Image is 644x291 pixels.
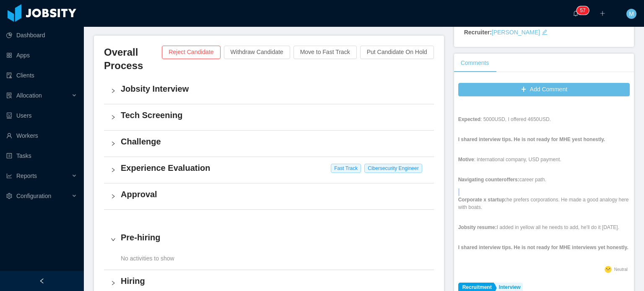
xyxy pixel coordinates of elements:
[6,147,77,164] a: icon: profileTasks
[104,131,434,157] div: icon: rightChallenge
[458,224,497,230] strong: Jobsity resume:
[364,164,422,173] span: Cibersecurity Engineer
[162,46,220,59] button: Reject Candidate
[454,54,496,72] div: Comments
[111,88,116,93] i: icon: right
[458,116,480,122] strong: Expected
[458,83,630,96] button: icon: plusAdd Comment
[6,67,77,84] a: icon: auditClients
[104,227,434,252] div: icon: rightPre-hiring
[458,156,630,163] p: : international company, USD payment.
[458,176,630,183] p: career path.
[121,162,427,174] h4: Experience Evaluation
[111,281,116,286] i: icon: right
[458,136,605,142] strong: I shared interview tips. He is not ready for MHE yest honestly.
[573,10,579,16] i: icon: bell
[629,9,634,19] span: M
[121,109,427,121] h4: Tech Screening
[6,27,77,44] a: icon: pie-chartDashboard
[6,93,12,98] i: icon: solution
[492,29,540,36] a: [PERSON_NAME]
[121,188,427,200] h4: Approval
[614,267,628,272] span: Neutral
[6,127,77,144] a: icon: userWorkers
[104,183,434,209] div: icon: rightApproval
[224,46,290,59] button: Withdraw Candidate
[458,177,519,183] strong: Navigating counteroffers:
[600,10,605,16] i: icon: plus
[458,116,630,123] p: : 5000USD, I offered 4650USD.
[580,6,583,15] p: 5
[331,164,361,173] span: Fast Track
[111,194,116,199] i: icon: right
[121,232,427,243] h4: Pre-hiring
[121,83,427,95] h4: Jobsity Interview
[6,47,77,64] a: icon: appstoreApps
[111,237,116,242] i: icon: right
[576,6,589,15] sup: 57
[458,157,474,162] strong: Motive
[293,46,357,59] button: Move to Fast Track
[458,196,630,211] p: he prefers corporations. He made a good analogy here with boats.
[360,46,434,59] button: Put Candidate On Hold
[104,104,434,130] div: icon: rightTech Screening
[104,157,434,183] div: icon: rightExperience Evaluation
[583,6,586,15] p: 7
[16,173,37,179] span: Reports
[6,173,12,179] i: icon: line-chart
[458,224,630,231] p: I added in yellow all he needs to add, he'll do it [DATE].
[458,245,628,250] strong: I shared interview tips. He is not ready for MHE interviews yet honestly.
[542,29,548,35] i: icon: edit
[111,115,116,120] i: icon: right
[111,255,174,262] span: No activities to show
[464,29,492,36] strong: Recruiter:
[104,78,434,104] div: icon: rightJobsity Interview
[111,141,116,146] i: icon: right
[16,193,51,199] span: Configuration
[458,197,506,203] strong: Corporate x startup:
[16,92,42,99] span: Allocation
[6,107,77,124] a: icon: robotUsers
[6,193,12,199] i: icon: setting
[121,275,427,287] h4: Hiring
[104,46,162,73] h3: Overall Process
[111,167,116,173] i: icon: right
[121,136,427,147] h4: Challenge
